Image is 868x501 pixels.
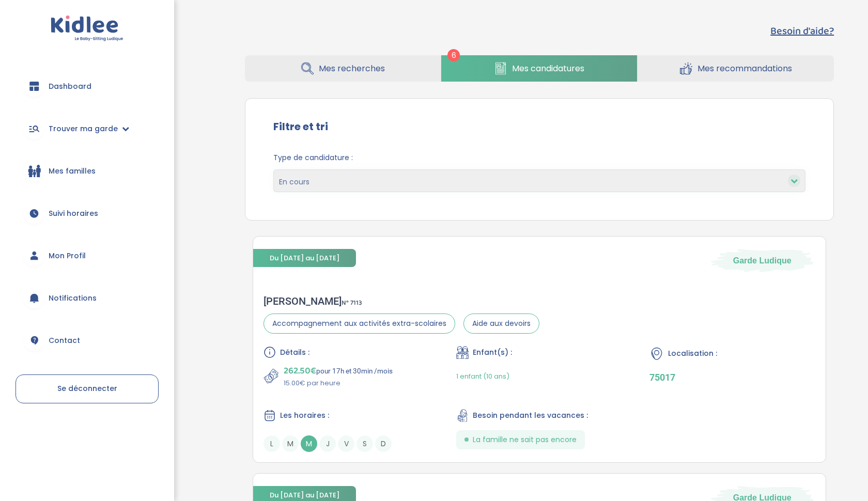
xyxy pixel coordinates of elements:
a: Mes candidatures [441,55,637,82]
span: Accompagnement aux activités extra-scolaires [263,314,455,334]
a: Mon Profil [16,237,159,274]
span: Mes recherches [319,62,385,75]
p: 75017 [649,372,815,383]
span: La famille ne sait pas encore [473,434,577,445]
span: Notifications [49,293,97,304]
span: M [301,435,317,452]
a: Dashboard [16,68,159,105]
span: L [263,435,280,452]
span: Se déconnecter [57,383,117,394]
span: Mes recommandations [698,62,792,75]
span: Dashboard [49,81,91,92]
p: 15.00€ par heure [284,378,393,388]
span: Mes candidatures [512,62,584,75]
span: Contact [49,335,80,346]
span: Garde Ludique [733,255,792,266]
span: Localisation : [668,348,717,359]
a: Mes recherches [245,55,441,82]
span: Suivi horaires [49,208,98,219]
span: J [319,435,336,452]
a: Trouver ma garde [16,110,159,147]
a: Mes recommandations [638,55,834,82]
span: Type de candidature : [273,152,805,163]
span: D [375,435,392,452]
span: Mes familles [49,166,96,177]
span: V [338,435,354,452]
span: Besoin pendant les vacances : [473,410,588,421]
span: Du [DATE] au [DATE] [253,249,356,267]
a: Suivi horaires [16,195,159,232]
div: [PERSON_NAME] [263,295,539,307]
span: Détails : [280,347,309,358]
span: Aide aux devoirs [463,314,539,334]
span: 6 [447,49,460,61]
span: 262.50€ [284,364,316,378]
button: Besoin d'aide? [770,23,834,39]
span: S [357,435,373,452]
a: Notifications [16,279,159,317]
span: Trouver ma garde [49,123,118,134]
img: logo.svg [51,15,123,42]
a: Mes familles [16,152,159,190]
a: Se déconnecter [16,374,159,403]
p: pour 17h et 30min /mois [284,364,393,378]
span: 1 enfant (10 ans) [456,371,509,381]
label: Filtre et tri [273,119,328,134]
span: Les horaires : [280,410,329,421]
span: M [282,435,299,452]
span: N° 7113 [342,298,362,308]
a: Contact [16,322,159,359]
span: Mon Profil [49,251,86,261]
span: Enfant(s) : [473,347,512,358]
